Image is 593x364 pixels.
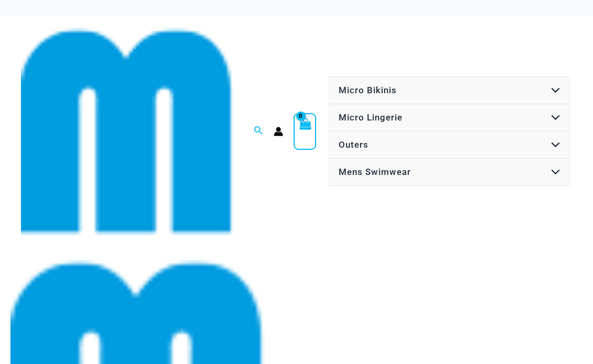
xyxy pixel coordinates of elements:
a: Search icon link [254,125,263,138]
span: Outers [339,139,368,150]
a: View Shopping Cart, empty [294,113,317,150]
a: Mens SwimwearMenu ToggleMenu Toggle [328,159,570,186]
span: Mens Swimwear [339,167,411,177]
img: cropped mm emblem [21,25,234,238]
a: Account icon link [274,127,283,136]
a: Micro LingerieMenu ToggleMenu Toggle [328,104,570,131]
a: OutersMenu ToggleMenu Toggle [328,131,570,159]
span: Micro Lingerie [339,112,402,123]
a: Micro BikinisMenu ToggleMenu Toggle [328,77,570,104]
nav: Site Navigation [327,75,572,187]
span: Micro Bikinis [339,85,397,95]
